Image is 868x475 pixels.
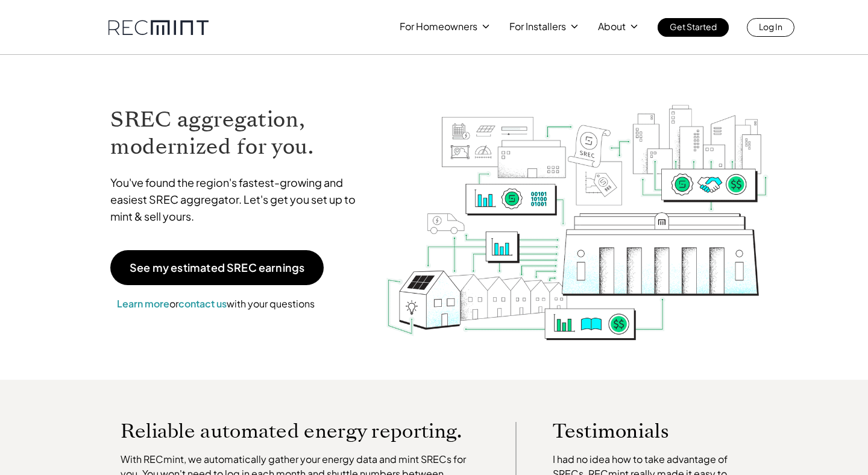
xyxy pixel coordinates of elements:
[553,422,732,440] p: Testimonials
[110,174,367,225] p: You've found the region's fastest-growing and easiest SREC aggregator. Let's get you set up to mi...
[130,262,304,273] p: See my estimated SREC earnings
[385,73,770,344] img: RECmint value cycle
[117,297,169,310] a: Learn more
[759,18,782,35] p: Log In
[509,18,566,35] p: For Installers
[598,18,626,35] p: About
[110,106,367,160] h1: SREC aggregation, modernized for you.
[747,18,794,37] a: Log In
[121,422,480,440] p: Reliable automated energy reporting.
[178,297,227,310] a: contact us
[670,18,717,35] p: Get Started
[658,18,729,37] a: Get Started
[400,18,477,35] p: For Homeowners
[110,250,324,285] a: See my estimated SREC earnings
[110,296,321,312] p: or with your questions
